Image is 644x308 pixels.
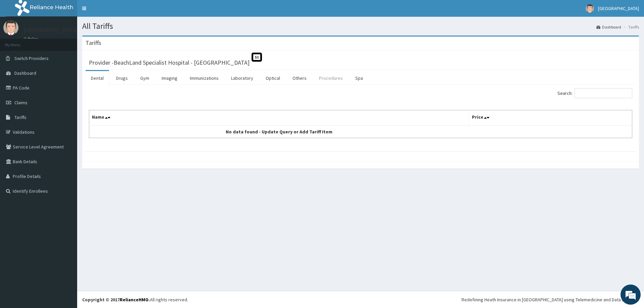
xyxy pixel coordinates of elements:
[184,71,224,85] a: Immunizations
[14,70,36,76] span: Dashboard
[89,110,469,126] th: Name
[111,71,133,85] a: Drugs
[622,24,639,30] li: Tariffs
[575,88,632,98] input: Search:
[14,55,49,61] span: Switch Providers
[469,110,632,126] th: Price
[23,27,79,33] p: [GEOGRAPHIC_DATA]
[14,114,26,120] span: Tariffs
[135,71,155,85] a: Gym
[557,88,632,98] label: Search:
[14,100,28,106] span: Claims
[156,71,183,85] a: Imaging
[350,71,368,85] a: Spa
[260,71,285,85] a: Optical
[287,71,312,85] a: Others
[89,60,250,66] h3: Provider - BeachLand Specialist Hospital - [GEOGRAPHIC_DATA]
[89,125,469,138] td: No data found - Update Query or Add Tariff Item
[86,71,109,85] a: Dental
[226,71,259,85] a: Laboratory
[3,20,18,35] img: User Image
[314,71,348,85] a: Procedures
[82,22,639,30] h1: All Tariffs
[77,291,644,308] footer: All rights reserved.
[598,5,639,11] span: [GEOGRAPHIC_DATA]
[82,297,150,303] strong: Copyright © 2017 .
[462,296,639,303] div: Redefining Heath Insurance in [GEOGRAPHIC_DATA] using Telemedicine and Data Science!
[120,297,149,303] a: RelianceHMO
[23,37,40,41] a: Online
[252,53,262,62] span: St
[586,4,594,13] img: User Image
[596,24,621,30] a: Dashboard
[86,40,101,46] h3: Tariffs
